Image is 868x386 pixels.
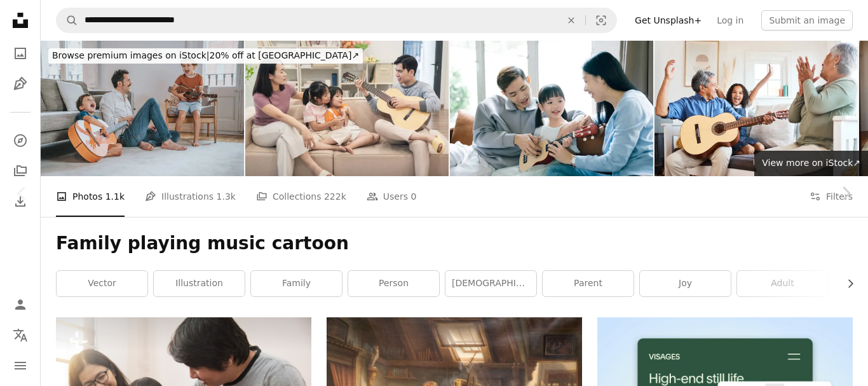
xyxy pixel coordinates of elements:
[640,271,731,296] a: joy
[52,50,209,60] span: Browse premium images on iStock |
[8,322,33,348] button: Language
[761,10,853,31] button: Submit an image
[445,271,536,296] a: [DEMOGRAPHIC_DATA]
[824,132,868,254] a: Next
[57,271,147,296] a: vector
[8,353,33,378] button: Menu
[256,176,346,217] a: Collections 222k
[154,271,245,296] a: illustration
[8,71,33,97] a: Illustrations
[145,176,236,217] a: Illustrations 1.3k
[8,128,33,153] a: Explore
[754,151,868,176] a: View more on iStock↗
[41,41,244,176] img: Family playing music at home
[450,41,653,176] img: Family Jam: Little Asian Girl Learning Ukulele with Her Parent
[8,41,33,66] a: Photos
[217,190,236,203] span: 1.3k
[52,50,359,60] span: 20% off at [GEOGRAPHIC_DATA] ↗
[586,8,616,32] button: Visual search
[762,158,860,168] span: View more on iStock ↗
[8,292,33,317] a: Log in / Sign up
[810,176,853,217] button: Filters
[56,8,617,33] form: Find visuals sitewide
[56,232,853,255] h1: Family playing music cartoon
[737,271,828,296] a: adult
[245,41,449,176] img: Young Asian family at home
[557,8,585,32] button: Clear
[251,271,342,296] a: family
[367,176,417,217] a: Users 0
[543,271,634,296] a: parent
[57,8,78,32] button: Search Unsplash
[41,41,370,71] a: Browse premium images on iStock|20% off at [GEOGRAPHIC_DATA]↗
[627,10,709,31] a: Get Unsplash+
[709,10,751,31] a: Log in
[348,271,439,296] a: person
[410,190,416,203] span: 0
[839,271,853,296] button: scroll list to the right
[324,190,346,203] span: 222k
[654,41,858,176] img: Shot of a grandfather playing guitar for his grandchild at home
